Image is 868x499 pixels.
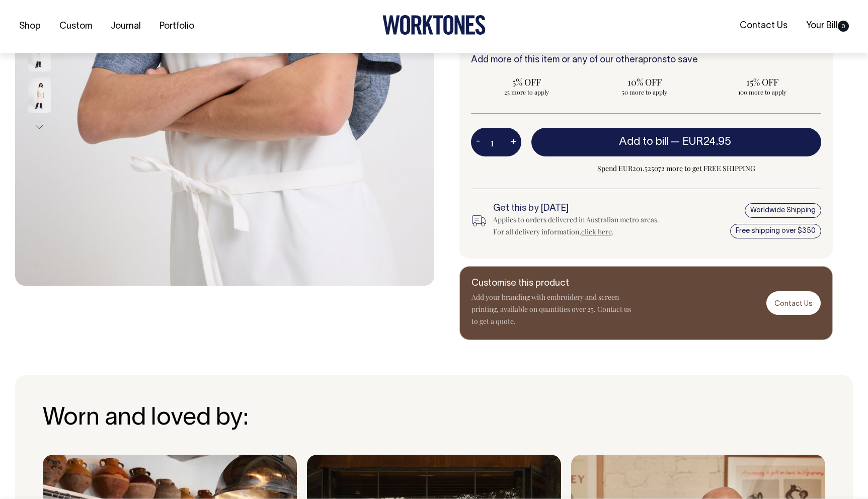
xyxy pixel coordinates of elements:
a: Your Bill0 [802,18,853,34]
h6: Add more of this item or any of our other to save [471,55,822,65]
a: Shop [15,18,45,35]
a: Journal [107,18,145,35]
a: Custom [55,18,96,35]
a: Contact Us [736,18,792,34]
a: Contact Us [766,291,821,315]
h6: Get this by [DATE] [493,204,662,214]
span: 25 more to apply [476,88,578,96]
button: Add to bill —EUR24.95 [531,128,822,156]
img: natural [28,78,51,113]
button: Next [32,116,47,139]
a: Portfolio [155,18,198,35]
button: - [471,132,485,152]
h3: Worn and loved by: [43,405,825,432]
span: 0 [838,21,849,32]
input: 15% OFF 100 more to apply [706,73,818,99]
div: Applies to orders delivered in Australian metro areas. For all delivery information, . [493,214,662,238]
a: aprons [638,56,667,64]
input: 10% OFF 50 more to apply [589,73,700,99]
span: 5% OFF [476,76,578,88]
p: Add your branding with embroidery and screen printing, available on quantities over 25. Contact u... [471,291,633,327]
span: 100 more to apply [712,88,813,96]
span: Spend EUR201.525072 more to get FREE SHIPPING [531,162,822,175]
h6: Customise this product [471,279,633,289]
span: 10% OFF [594,76,695,88]
span: — [671,137,734,147]
span: Add to bill [619,137,668,147]
span: EUR24.95 [682,137,731,147]
a: click here [581,227,612,236]
button: + [506,132,521,152]
img: natural [28,37,51,72]
span: 15% OFF [712,76,813,88]
input: 5% OFF 25 more to apply [471,73,583,99]
span: 50 more to apply [594,88,695,96]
